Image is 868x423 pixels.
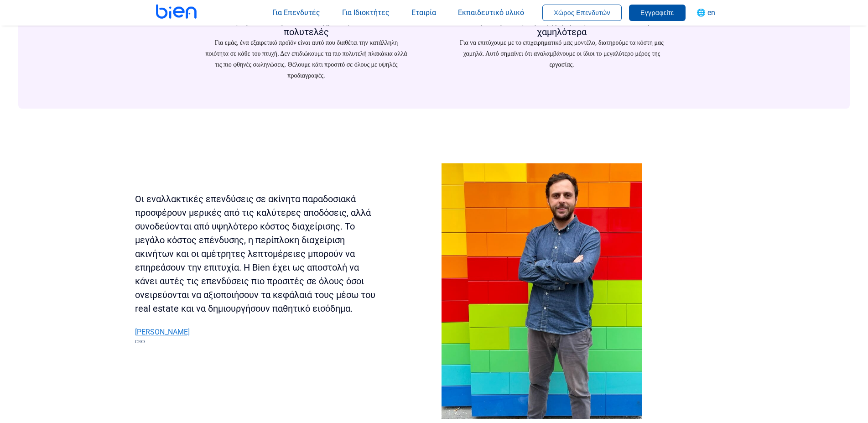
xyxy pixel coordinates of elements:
[135,163,733,419] div: 1 of 4
[629,5,686,21] button: Εγγραφείτε
[460,37,664,70] div: Για να επιτύχουμε με το επιχειρηματικό μας μοντέλο, διατηρούμε τα κόστη μας χαμηλά. Αυτό σημαίνει...
[554,9,610,16] span: Χώρος Επενδυτών
[629,8,686,17] a: Εγγραφείτε
[458,8,524,17] span: Εκπαιδευτικό υλικό
[542,5,622,21] button: Χώρος Επενδυτών
[135,163,733,419] div: carousel
[460,16,664,37] div: Κρατάμε τις τιμές χαμηλές, αλλά τα κόστη χαμηλότερα
[272,8,320,17] span: Για Επενδυτές
[542,8,622,17] a: Χώρος Επενδυτών
[342,8,390,17] span: Για Ιδιοκτήτες
[135,326,376,338] a: [PERSON_NAME]
[135,338,376,345] div: CEO
[204,37,409,81] div: Για εμάς, ένα εξαιρετικό προϊόν είναι αυτό που διαθέτει την κατάλληλη ποιότητα σε κάθε του πτυχή....
[640,9,674,16] span: Εγγραφείτε
[135,192,376,315] div: Οι εναλλακτικές επενδύσεις σε ακίνητα παραδοσιακά προσφέρουν μερικές από τις καλύτερες αποδόσεις,...
[411,8,436,17] span: Εταιρία
[696,8,715,17] span: 🌐 en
